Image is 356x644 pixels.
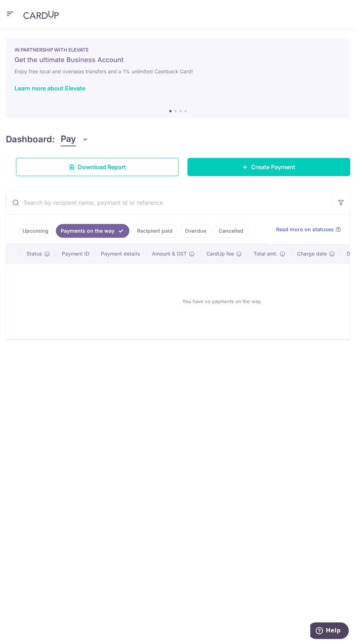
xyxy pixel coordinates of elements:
[95,244,146,263] th: Payment details
[276,226,334,233] span: Read more on statuses
[16,158,179,176] a: Download Report
[180,224,211,238] a: Overdue
[56,244,95,263] th: Payment ID
[6,133,55,146] h4: Dashboard:
[27,250,42,257] span: Status
[15,47,341,53] p: IN PARTNERSHIP WITH ELEVATE
[276,226,341,233] a: Read more on statuses
[214,224,248,238] a: Cancelled
[251,163,295,171] span: Create Payment
[310,622,349,640] iframe: Opens a widget where you can find more information
[206,250,234,257] span: CardUp fee
[15,85,85,92] a: Learn more about Elevate
[18,224,53,238] a: Upcoming
[61,133,76,146] span: Pay
[254,250,278,257] span: Total amt.
[152,250,187,257] span: Amount & GST
[132,224,177,238] a: Recipient paid
[15,67,341,76] h6: Enjoy free local and overseas transfers and a 1% unlimited Cashback Card!
[23,11,59,19] img: CardUp
[297,250,327,257] span: Charge date
[187,158,350,176] a: Create Payment
[61,133,89,146] button: Pay
[56,224,129,238] a: Payments on the way
[6,191,332,214] input: Search by recipient name, payment id or reference
[15,56,341,64] h5: Get the ultimate Business Account
[78,163,126,171] span: Download Report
